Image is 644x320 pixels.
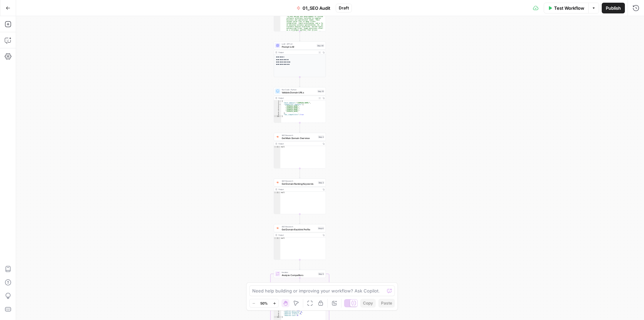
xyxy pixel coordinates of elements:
span: Draft [339,5,349,11]
div: Step 2 [318,135,324,138]
button: 01_SEO Audit [292,3,334,13]
div: 10 [274,316,281,318]
div: 5 [274,107,281,109]
span: 01_SEO Audit [303,5,330,11]
span: Paste [381,300,392,306]
span: Analyze Competitors [282,273,317,277]
span: Iteration [282,271,317,274]
div: 1 [274,100,281,102]
div: IterationAnalyze CompetitorsStep 5 [274,270,326,278]
div: Step 4 [318,227,324,230]
span: LLM · GPT-4.1 [282,43,315,45]
div: 7 [274,110,281,112]
div: Step 3 [318,181,324,184]
g: Edge from step_3 to step_4 [299,214,300,224]
div: 3 [274,14,280,38]
g: Edge from step_42 to step_44 [299,32,300,41]
span: Toggle code folding, rows 3 through 8 [279,104,281,105]
span: Publish [606,5,621,11]
button: Copy [360,299,376,308]
div: 9 [274,114,281,116]
g: Edge from step_4 to step_5 [299,260,300,270]
div: Step 5 [318,272,324,275]
button: Test Workflow [544,3,588,13]
div: Output [278,234,321,236]
div: 2 [274,102,281,104]
span: Get Domain Backlink Profile [282,228,317,231]
img: 4e4w6xi9sjogcjglmt5eorgxwtyu [276,135,279,138]
div: 8 [274,313,281,315]
span: Test Workflow [554,5,584,11]
div: 3 [274,104,281,105]
div: Output [278,188,321,191]
div: 8 [274,112,281,114]
span: Copy [363,300,373,306]
div: 1 [274,146,280,148]
div: 4 [274,105,281,107]
span: SEO Research [282,134,317,137]
div: Step 44 [317,44,324,47]
img: 3lyvnidk9veb5oecvmize2kaffdg [276,227,279,230]
span: SEO Research [282,180,317,182]
g: Edge from step_10 to step_2 [299,123,300,133]
span: Validate Domain URLs [282,91,316,94]
g: Edge from step_5 to step_6 [299,278,300,288]
span: 50% [260,301,268,306]
div: Output [278,51,317,54]
span: Run Code · Python [282,88,316,91]
g: Edge from step_44 to step_10 [299,77,300,87]
div: Output [278,97,317,99]
button: Paste [378,299,395,308]
span: SEO Research [282,225,317,228]
g: Edge from step_2 to step_3 [299,169,300,178]
span: Toggle code folding, rows 1 through 10 [279,100,281,102]
span: Get Domain Ranking Keywords [282,182,317,185]
div: Output [278,142,321,145]
div: SEO ResearchGet Domain Ranking KeywordsStep 3Outputnull [274,179,326,214]
div: 1 [274,237,280,239]
div: 10 [274,116,281,117]
div: Step 10 [317,90,324,93]
div: 9 [274,315,281,316]
div: 6 [274,109,281,110]
div: 7 [274,311,281,313]
span: Get Main Domain Overview [282,136,317,140]
div: SEO ResearchGet Domain Backlink ProfileStep 4Outputnull [274,224,326,260]
div: SEO ResearchGet Main Domain OverviewStep 2Outputnull [274,133,326,169]
img: p4kt2d9mz0di8532fmfgvfq6uqa0 [276,181,279,184]
span: Prompt LLM [282,45,315,48]
div: 1 [274,192,280,193]
button: Publish [602,3,625,13]
div: Run Code · PythonValidate Domain URLsStep 10Output{ "main_domain":"[DOMAIN_NAME]", "competitor_do... [274,87,326,123]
